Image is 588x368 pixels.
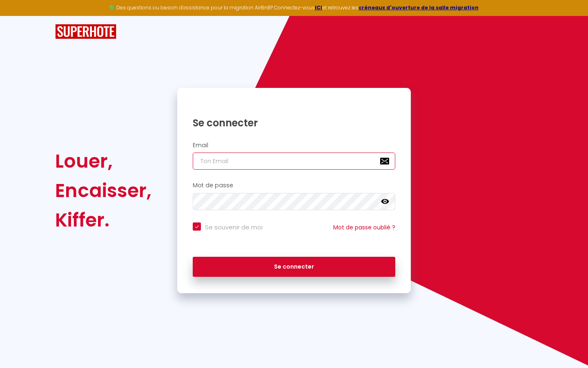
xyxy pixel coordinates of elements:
[315,4,322,11] a: ICI
[193,257,395,277] button: Se connecter
[193,182,395,189] h2: Mot de passe
[193,153,395,170] input: Ton Email
[55,176,151,205] div: Encaisser,
[193,117,395,129] h1: Se connecter
[7,3,31,28] button: Ouvrir le widget de chat LiveChat
[55,146,151,176] div: Louer,
[55,24,116,39] img: SuperHote logo
[359,4,479,11] a: créneaux d'ouverture de la salle migration
[55,205,151,235] div: Kiffer.
[333,223,395,231] a: Mot de passe oublié ?
[193,142,395,149] h2: Email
